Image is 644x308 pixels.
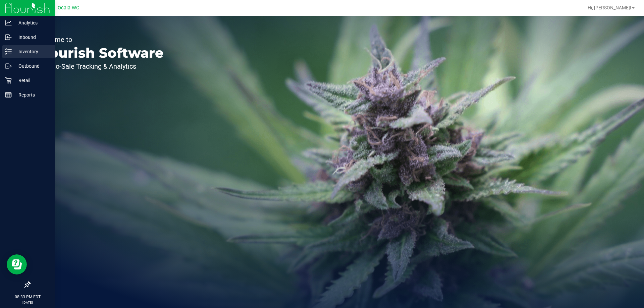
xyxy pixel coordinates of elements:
[5,77,12,84] inline-svg: Retail
[12,19,52,27] p: Analytics
[5,48,12,55] inline-svg: Inventory
[12,62,52,70] p: Outbound
[5,34,12,41] inline-svg: Inbound
[36,63,164,70] p: Seed-to-Sale Tracking & Analytics
[36,36,164,43] p: Welcome to
[5,63,12,69] inline-svg: Outbound
[588,5,631,10] span: Hi, [PERSON_NAME]!
[3,294,52,300] p: 08:33 PM EDT
[5,91,12,98] inline-svg: Reports
[7,254,27,274] iframe: Resource center
[36,46,164,60] p: Flourish Software
[5,19,12,26] inline-svg: Analytics
[3,300,52,305] p: [DATE]
[12,48,52,56] p: Inventory
[12,76,52,84] p: Retail
[12,33,52,41] p: Inbound
[12,91,52,99] p: Reports
[58,5,79,11] span: Ocala WC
